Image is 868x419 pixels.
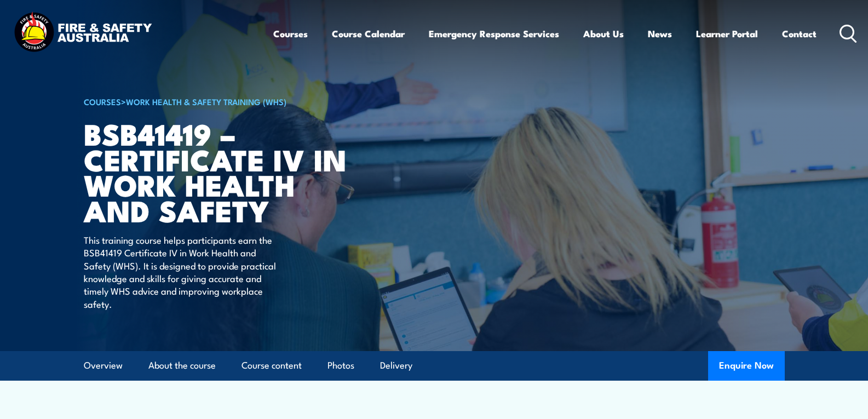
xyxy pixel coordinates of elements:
[708,351,785,381] button: Enquire Now
[148,351,216,380] a: About the course
[327,351,354,380] a: Photos
[84,233,284,310] p: This training course helps participants earn the BSB41419 Certificate IV in Work Health and Safet...
[583,19,624,48] a: About Us
[84,95,354,108] h6: >
[429,19,559,48] a: Emergency Response Services
[782,19,817,48] a: Contact
[273,19,308,48] a: Courses
[84,120,354,223] h1: BSB41419 – Certificate IV in Work Health and Safety
[84,95,121,107] a: COURSES
[380,351,412,380] a: Delivery
[648,19,672,48] a: News
[126,95,286,107] a: Work Health & Safety Training (WHS)
[84,351,123,380] a: Overview
[696,19,758,48] a: Learner Portal
[332,19,405,48] a: Course Calendar
[242,351,302,380] a: Course content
